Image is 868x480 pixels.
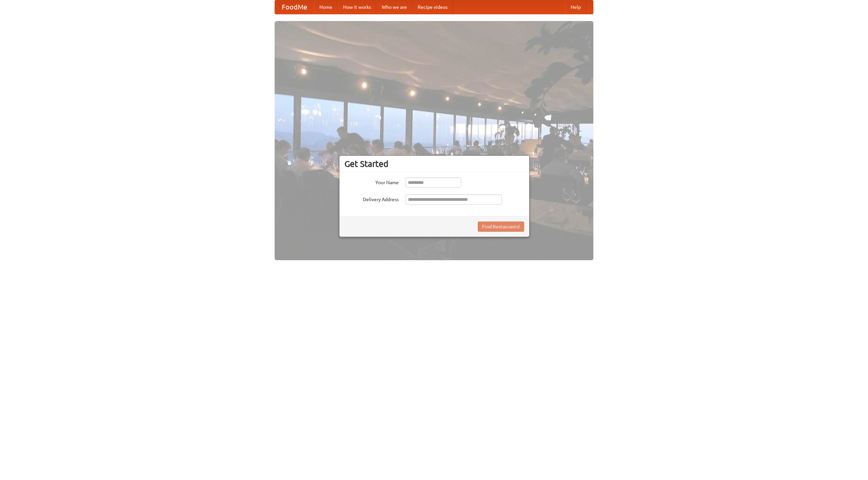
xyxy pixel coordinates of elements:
label: Delivery Address [344,194,399,203]
a: Home [314,0,338,14]
button: Find Restaurants! [478,222,524,232]
a: Who we are [376,0,412,14]
a: Recipe videos [412,0,453,14]
h3: Get Started [344,159,524,169]
a: Help [565,0,586,14]
a: FoodMe [275,0,314,14]
label: Your Name [344,177,399,186]
a: How it works [338,0,376,14]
